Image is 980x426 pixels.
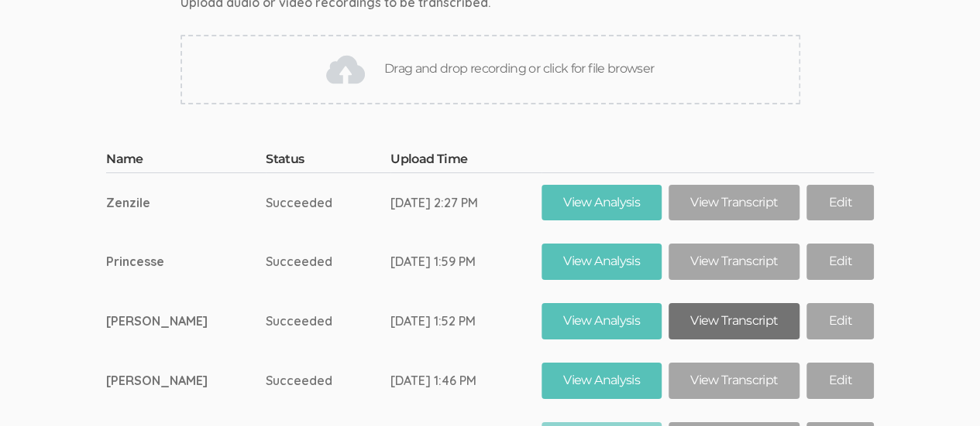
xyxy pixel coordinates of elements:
[106,232,266,291] td: Princesse
[806,185,873,221] a: Edit
[106,351,266,411] td: [PERSON_NAME]
[542,303,662,339] a: View Analysis
[669,303,799,339] a: View Transcript
[542,185,662,221] a: View Analysis
[669,244,799,280] a: View Transcript
[390,351,542,411] td: [DATE] 1:46 PM
[542,363,662,399] a: View Analysis
[181,35,800,104] div: Drag and drop recording or click for file browser
[390,232,542,291] td: [DATE] 1:59 PM
[390,172,542,232] td: [DATE] 2:27 PM
[106,151,266,172] th: Name
[266,351,390,411] td: Succeeded
[806,303,873,339] a: Edit
[669,363,799,399] a: View Transcript
[390,291,542,351] td: [DATE] 1:52 PM
[903,352,980,426] iframe: Chat Widget
[669,185,799,221] a: View Transcript
[266,151,390,172] th: Status
[542,244,662,280] a: View Analysis
[326,50,365,89] img: Drag and drop recording or click for file browser
[806,244,873,280] a: Edit
[266,232,390,291] td: Succeeded
[106,291,266,351] td: [PERSON_NAME]
[106,172,266,232] td: Zenzile
[390,151,542,172] th: Upload Time
[266,172,390,232] td: Succeeded
[266,291,390,351] td: Succeeded
[806,363,873,399] a: Edit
